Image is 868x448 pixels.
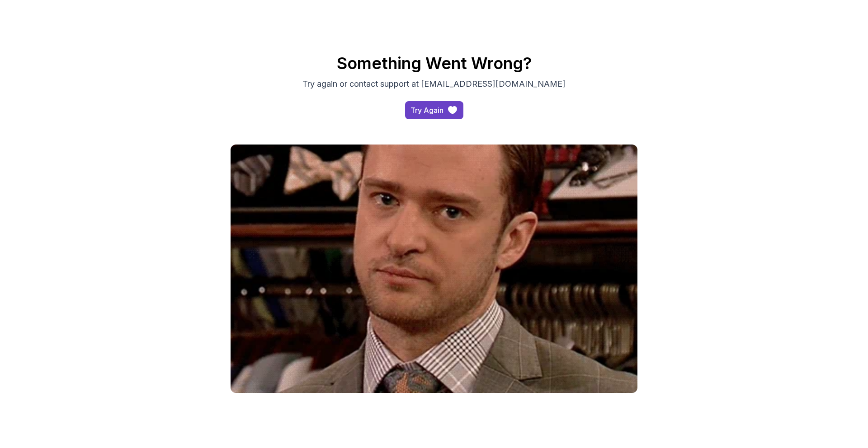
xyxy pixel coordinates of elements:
img: gif [231,145,637,393]
p: Try again or contact support at [EMAIL_ADDRESS][DOMAIN_NAME] [282,78,586,90]
a: access-dashboard [405,101,463,119]
button: Try Again [405,101,463,119]
h2: Something Went Wrong? [118,54,750,72]
div: Try Again [410,105,443,116]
